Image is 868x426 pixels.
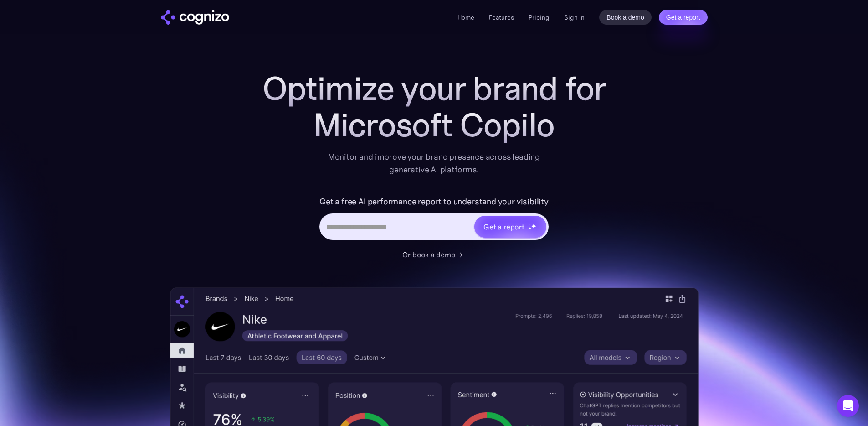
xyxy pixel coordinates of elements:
[319,194,549,244] form: Hero URL Input Form
[252,70,616,107] h1: Optimize your brand for
[252,107,616,143] div: Microsoft Copilo
[161,10,229,25] img: cognizo logo
[402,249,466,260] a: Or book a demo
[529,13,550,21] a: Pricing
[659,10,708,25] a: Get a report
[837,395,859,417] div: Open Intercom Messenger
[161,10,229,25] a: home
[564,12,585,23] a: Sign in
[529,227,532,230] img: star
[483,221,524,232] div: Get a report
[322,151,546,176] div: Monitor and improve your brand presence across leading generative AI platforms.
[531,223,537,229] img: star
[529,223,530,225] img: star
[402,249,455,260] div: Or book a demo
[473,215,547,239] a: Get a reportstarstarstar
[489,13,514,21] a: Features
[599,10,652,25] a: Book a demo
[457,13,474,21] a: Home
[319,194,549,209] label: Get a free AI performance report to understand your visibility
